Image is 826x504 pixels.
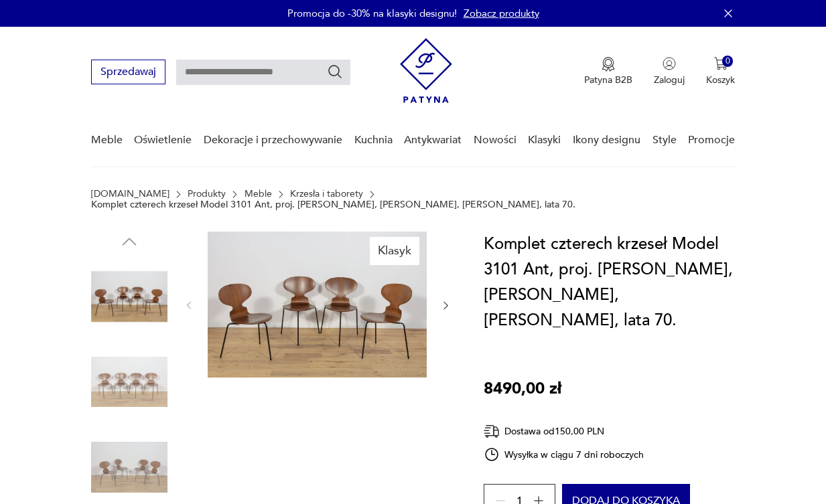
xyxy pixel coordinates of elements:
img: Zdjęcie produktu Komplet czterech krzeseł Model 3101 Ant, proj. A. Jacobsen, Fritz Hansen, Dania,... [208,232,427,377]
a: Style [652,114,677,166]
p: Zaloguj [654,74,685,86]
img: Ikona medalu [602,57,615,72]
p: Koszyk [706,74,735,86]
img: Zdjęcie produktu Komplet czterech krzeseł Model 3101 Ant, proj. A. Jacobsen, Fritz Hansen, Dania,... [91,258,167,335]
div: Wysyłka w ciągu 7 dni roboczych [484,446,644,463]
button: Patyna B2B [584,57,632,86]
h1: Komplet czterech krzeseł Model 3101 Ant, proj. [PERSON_NAME], [PERSON_NAME], [PERSON_NAME], lata 70. [484,232,742,333]
img: Ikona dostawy [484,423,500,440]
div: Dostawa od 150,00 PLN [484,423,644,440]
a: Promocje [688,114,735,166]
button: Szukaj [327,64,343,80]
img: Ikonka użytkownika [663,57,676,70]
a: Meble [245,189,272,199]
a: Krzesła i taborety [290,189,363,199]
img: Zdjęcie produktu Komplet czterech krzeseł Model 3101 Ant, proj. A. Jacobsen, Fritz Hansen, Dania,... [91,344,167,420]
p: Komplet czterech krzeseł Model 3101 Ant, proj. [PERSON_NAME], [PERSON_NAME], [PERSON_NAME], lata 70. [91,199,575,210]
p: 8490,00 zł [484,376,561,402]
a: Dekoracje i przechowywanie [204,114,342,166]
a: Meble [91,114,123,166]
a: Sprzedawaj [91,68,165,78]
a: Kuchnia [354,114,393,166]
a: Produkty [188,189,226,199]
a: Zobacz produkty [464,7,539,20]
a: [DOMAIN_NAME] [91,189,169,199]
a: Antykwariat [404,114,462,166]
div: 0 [722,56,734,67]
a: Klasyki [528,114,561,166]
a: Ikona medaluPatyna B2B [584,57,632,86]
button: Zaloguj [654,57,685,86]
button: Sprzedawaj [91,60,165,84]
p: Patyna B2B [584,74,632,86]
a: Ikony designu [573,114,640,166]
p: Promocja do -30% na klasyki designu! [287,7,457,20]
a: Nowości [474,114,517,166]
div: Klasyk [370,237,419,265]
img: Ikona koszyka [714,57,728,70]
button: 0Koszyk [706,57,735,86]
img: Patyna - sklep z meblami i dekoracjami vintage [400,38,452,103]
a: Oświetlenie [134,114,192,166]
